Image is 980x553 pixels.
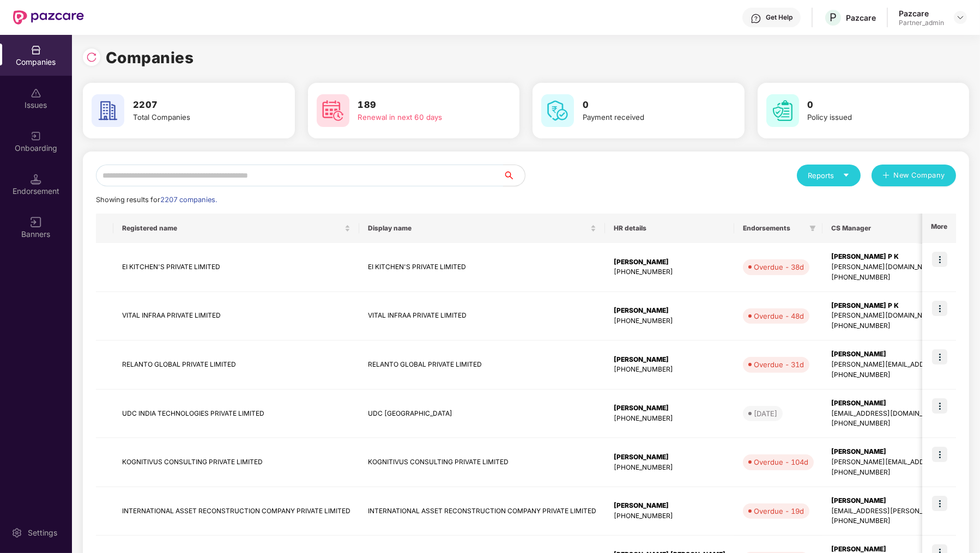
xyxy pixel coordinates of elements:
[605,214,734,243] th: HR details
[766,94,799,127] img: svg+xml;base64,PHN2ZyB4bWxucz0iaHR0cDovL3d3dy53My5vcmcvMjAwMC9zdmciIHdpZHRoPSI2MCIgaGVpZ2h0PSI2MC...
[754,359,804,370] div: Overdue - 31d
[96,196,217,204] span: Showing results for
[614,355,725,365] div: [PERSON_NAME]
[583,112,709,123] div: Payment received
[614,511,725,521] div: [PHONE_NUMBER]
[122,224,342,233] span: Registered name
[807,222,818,235] span: filter
[932,398,947,414] img: icon
[754,457,808,467] div: Overdue - 104d
[932,496,947,511] img: icon
[31,174,41,185] img: svg+xml;base64,PHN2ZyB3aWR0aD0iMTQuNSIgaGVpZ2h0PSIxNC41IiB2aWV3Qm94PSIwIDAgMTYgMTYiIGZpbGw9Im5vbm...
[31,45,41,56] img: svg+xml;base64,PHN2ZyBpZD0iQ29tcGFuaWVzIiB4bWxucz0iaHR0cDovL3d3dy53My5vcmcvMjAwMC9zdmciIHdpZHRoPS...
[614,452,725,463] div: [PERSON_NAME]
[113,390,359,439] td: UDC INDIA TECHNOLOGIES PRIVATE LIMITED
[922,214,956,243] th: More
[754,311,804,321] div: Overdue - 48d
[31,88,41,99] img: svg+xml;base64,PHN2ZyBpZD0iSXNzdWVzX2Rpc2FibGVkIiB4bWxucz0iaHR0cDovL3d3dy53My5vcmcvMjAwMC9zdmciIH...
[11,527,22,538] img: svg+xml;base64,PHN2ZyBpZD0iU2V0dGluZy0yMHgyMCIgeG1sbnM9Imh0dHA6Ly93d3cudzMub3JnLzIwMDAvc3ZnIiB3aW...
[614,403,725,414] div: [PERSON_NAME]
[614,257,725,268] div: [PERSON_NAME]
[614,414,725,424] div: [PHONE_NUMBER]
[614,463,725,473] div: [PHONE_NUMBER]
[808,112,934,123] div: Policy issued
[932,301,947,316] img: icon
[808,98,934,112] h3: 0
[359,243,605,292] td: EI KITCHEN'S PRIVATE LIMITED
[614,267,725,277] div: [PHONE_NUMBER]
[766,13,793,22] div: Get Help
[899,8,944,19] div: Pazcare
[830,11,837,24] span: P
[932,447,947,462] img: icon
[31,217,41,228] img: svg+xml;base64,PHN2ZyB3aWR0aD0iMTYiIGhlaWdodD0iMTYiIHZpZXdCb3g9IjAgMCAxNiAxNiIgZmlsbD0ibm9uZSIgeG...
[614,364,725,375] div: [PHONE_NUMBER]
[317,94,349,127] img: svg+xml;base64,PHN2ZyB4bWxucz0iaHR0cDovL3d3dy53My5vcmcvMjAwMC9zdmciIHdpZHRoPSI2MCIgaGVpZ2h0PSI2MC...
[932,349,947,364] img: icon
[932,252,947,267] img: icon
[894,170,946,181] span: New Company
[31,131,41,142] img: svg+xml;base64,PHN2ZyB3aWR0aD0iMjAiIGhlaWdodD0iMjAiIHZpZXdCb3g9IjAgMCAyMCAyMCIgZmlsbD0ibm9uZSIgeG...
[583,98,709,112] h3: 0
[359,438,605,487] td: KOGNITIVUS CONSULTING PRIVATE LIMITED
[86,52,97,63] img: svg+xml;base64,PHN2ZyBpZD0iUmVsb2FkLTMyeDMyIiB4bWxucz0iaHR0cDovL3d3dy53My5vcmcvMjAwMC9zdmciIHdpZH...
[368,224,588,233] span: Display name
[614,501,725,511] div: [PERSON_NAME]
[113,214,359,243] th: Registered name
[359,390,605,439] td: UDC [GEOGRAPHIC_DATA]
[541,94,574,127] img: svg+xml;base64,PHN2ZyB4bWxucz0iaHR0cDovL3d3dy53My5vcmcvMjAwMC9zdmciIHdpZHRoPSI2MCIgaGVpZ2h0PSI2MC...
[13,10,84,25] img: New Pazcare Logo
[358,112,485,123] div: Renewal in next 60 days
[133,98,259,112] h3: 2207
[503,165,525,186] button: search
[846,13,876,23] div: Pazcare
[754,262,804,272] div: Overdue - 38d
[754,408,777,419] div: [DATE]
[358,98,485,112] h3: 189
[113,292,359,341] td: VITAL INFRAA PRIVATE LIMITED
[809,225,816,232] span: filter
[843,172,850,179] span: caret-down
[882,172,890,180] span: plus
[92,94,124,127] img: svg+xml;base64,PHN2ZyB4bWxucz0iaHR0cDovL3d3dy53My5vcmcvMjAwMC9zdmciIHdpZHRoPSI2MCIgaGVpZ2h0PSI2MC...
[743,224,805,233] span: Endorsements
[25,527,61,538] div: Settings
[872,165,956,186] button: plusNew Company
[113,243,359,292] td: EI KITCHEN'S PRIVATE LIMITED
[113,438,359,487] td: KOGNITIVUS CONSULTING PRIVATE LIMITED
[359,292,605,341] td: VITAL INFRAA PRIVATE LIMITED
[106,46,194,70] h1: Companies
[359,214,605,243] th: Display name
[113,487,359,536] td: INTERNATIONAL ASSET RECONSTRUCTION COMPANY PRIVATE LIMITED
[160,196,217,204] span: 2207 companies.
[503,171,525,180] span: search
[113,341,359,390] td: RELANTO GLOBAL PRIVATE LIMITED
[899,19,944,27] div: Partner_admin
[808,170,850,181] div: Reports
[359,487,605,536] td: INTERNATIONAL ASSET RECONSTRUCTION COMPANY PRIVATE LIMITED
[754,506,804,516] div: Overdue - 19d
[359,341,605,390] td: RELANTO GLOBAL PRIVATE LIMITED
[133,112,259,123] div: Total Companies
[956,13,965,22] img: svg+xml;base64,PHN2ZyBpZD0iRHJvcGRvd24tMzJ4MzIiIHhtbG5zPSJodHRwOi8vd3d3LnczLm9yZy8yMDAwL3N2ZyIgd2...
[614,316,725,326] div: [PHONE_NUMBER]
[751,13,761,24] img: svg+xml;base64,PHN2ZyBpZD0iSGVscC0zMngzMiIgeG1sbnM9Imh0dHA6Ly93d3cudzMub3JnLzIwMDAvc3ZnIiB3aWR0aD...
[614,306,725,316] div: [PERSON_NAME]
